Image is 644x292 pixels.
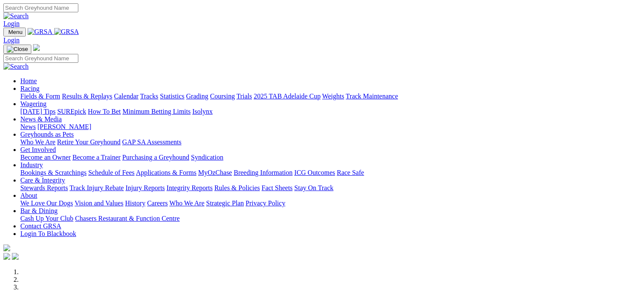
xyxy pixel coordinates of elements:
[20,100,47,107] a: Wagering
[114,93,138,100] a: Calendar
[20,138,55,146] a: Who We Are
[20,161,43,168] a: Industry
[20,192,37,199] a: About
[54,28,79,36] img: GRSA
[20,169,641,177] div: Industry
[57,138,121,146] a: Retire Your Greyhound
[140,93,158,100] a: Tracks
[3,36,19,44] a: Login
[8,29,22,35] span: Menu
[20,154,71,161] a: Become an Owner
[3,63,29,70] img: Search
[69,184,124,191] a: Track Injury Rebate
[122,138,182,146] a: GAP SA Assessments
[169,199,205,207] a: Who We Are
[33,44,40,51] img: logo-grsa-white.png
[88,108,121,115] a: How To Bet
[20,77,37,84] a: Home
[122,154,189,161] a: Purchasing a Greyhound
[28,28,53,36] img: GRSA
[20,184,68,191] a: Stewards Reports
[125,199,145,207] a: History
[12,253,19,260] img: twitter.svg
[210,93,235,100] a: Coursing
[186,93,208,100] a: Grading
[20,169,86,176] a: Bookings & Scratchings
[191,154,223,161] a: Syndication
[3,20,19,27] a: Login
[236,93,252,100] a: Trials
[322,93,344,100] a: Weights
[20,215,641,222] div: Bar & Dining
[125,184,165,191] a: Injury Reports
[20,108,641,115] div: Wagering
[294,169,335,176] a: ICG Outcomes
[20,230,76,237] a: Login To Blackbook
[254,93,321,100] a: 2025 TAB Adelaide Cup
[3,45,31,54] button: Toggle navigation
[3,244,10,251] img: logo-grsa-white.png
[3,253,10,260] img: facebook.svg
[192,108,213,115] a: Isolynx
[20,215,73,222] a: Cash Up Your Club
[20,115,62,123] a: News & Media
[20,154,641,161] div: Get Involved
[122,108,191,115] a: Minimum Betting Limits
[346,93,398,100] a: Track Maintenance
[20,199,641,207] div: About
[20,93,641,100] div: Racing
[3,28,26,36] button: Toggle navigation
[20,138,641,146] div: Greyhounds as Pets
[198,169,232,176] a: MyOzChase
[20,177,65,184] a: Care & Integrity
[160,93,185,100] a: Statistics
[166,184,213,191] a: Integrity Reports
[57,108,86,115] a: SUREpick
[20,123,641,131] div: News & Media
[75,199,123,207] a: Vision and Values
[262,184,293,191] a: Fact Sheets
[75,215,180,222] a: Chasers Restaurant & Function Centre
[20,222,61,230] a: Contact GRSA
[37,123,91,130] a: [PERSON_NAME]
[20,184,641,192] div: Care & Integrity
[20,93,60,100] a: Fields & Form
[294,184,333,191] a: Stay On Track
[20,85,39,92] a: Racing
[20,108,55,115] a: [DATE] Tips
[20,199,73,207] a: We Love Our Dogs
[136,169,196,176] a: Applications & Forms
[20,131,74,138] a: Greyhounds as Pets
[62,93,112,100] a: Results & Replays
[72,154,121,161] a: Become a Trainer
[234,169,293,176] a: Breeding Information
[147,199,168,207] a: Careers
[20,207,58,214] a: Bar & Dining
[7,46,28,53] img: Close
[214,184,260,191] a: Rules & Policies
[3,54,78,63] input: Search
[3,3,78,12] input: Search
[3,12,29,20] img: Search
[337,169,364,176] a: Race Safe
[20,123,36,130] a: News
[20,146,56,153] a: Get Involved
[88,169,134,176] a: Schedule of Fees
[206,199,244,207] a: Strategic Plan
[246,199,285,207] a: Privacy Policy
